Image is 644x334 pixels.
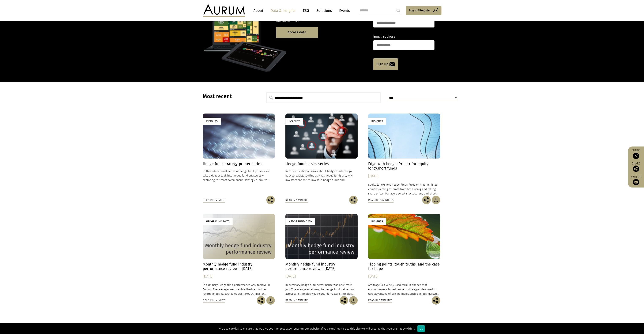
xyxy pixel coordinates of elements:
[368,182,440,196] p: Equity long/short hedge funds focus on trading listed equities aiming to profit from both rising ...
[203,93,256,100] h3: Most recent
[251,7,265,15] a: About
[239,178,257,182] span: sub-strategies
[368,162,440,171] h4: Edge with hedge: Primer for equity long/short funds
[368,198,393,203] div: Read in 33 minutes
[432,296,440,305] img: Share this post
[373,34,395,39] label: Email address
[285,118,303,125] div: Insights
[266,296,275,305] img: Download Article
[285,114,358,196] a: Insights Hedge fund basics series In this educational series about hedge funds, we go back to bas...
[389,62,395,66] img: email-icon
[349,196,358,204] img: Share this post
[203,198,225,203] div: Read in 1 minute
[285,162,358,166] h4: Hedge fund basics series
[349,296,358,305] img: Download Article
[203,118,221,125] div: Insights
[314,7,334,15] a: Solutions
[285,262,358,271] h4: Monthly hedge fund industry performance review – [DATE]
[269,96,273,100] img: search.svg
[432,196,440,204] img: Download Article
[301,7,311,15] a: ESG
[368,283,440,296] p: Arbitrage is a widely used term in finance that encompasses a broad range of strategies designed ...
[276,27,318,38] a: Access data
[368,298,392,303] div: Read in 3 minutes
[630,175,642,185] a: Sign up
[203,274,275,279] div: [DATE]
[406,6,441,15] a: Log in/Register
[285,283,358,296] p: In summary Hedge fund performance was positive in July. The average hedge fund net return across ...
[203,214,275,296] a: Hedge Fund Data Monthly hedge fund industry performance review – [DATE] [DATE] In summary Hedge f...
[203,4,245,17] img: Aurum
[203,262,275,271] h4: Monthly hedge fund industry performance review – [DATE]
[633,166,639,172] img: Share this post
[203,298,225,303] div: Read in 1 minute
[285,298,308,303] div: Read in 1 minute
[268,7,298,15] a: Data & Insights
[203,162,275,166] h4: Hedge fund strategy primer series
[633,179,639,185] img: Sign up to our newsletter
[368,114,440,196] a: Insights Edge with hedge: Primer for equity long/short funds [DATE] Equity long/short hedge funds...
[203,169,275,182] p: In this educational series of hedge fund primers, we take a deeper look into hedge fund strategie...
[257,296,265,305] img: Share this post
[285,214,358,296] a: Hedge Fund Data Monthly hedge fund industry performance review – [DATE] [DATE] In summary Hedge f...
[373,58,398,70] a: Sign up
[368,173,440,179] div: [DATE]
[337,7,350,15] a: Events
[409,8,431,13] span: Log in/Register
[203,218,233,225] div: Hedge Fund Data
[417,325,425,332] div: Ok
[285,274,358,279] div: [DATE]
[633,153,639,159] img: Access Funds
[285,169,358,182] p: In this educational series about hedge funds, we go back to basics, looking at what hedge funds a...
[340,296,348,305] img: Share this post
[203,114,275,196] a: Insights Hedge fund strategy primer series In this educational series of hedge fund primers, we t...
[285,218,315,225] div: Hedge Fund Data
[630,149,642,159] a: Funds
[368,214,440,296] a: Insights Tipping points, tough truths, and the case for hope [DATE] Arbitrage is a widely used te...
[306,288,325,291] span: asset-weighted
[422,196,431,204] img: Share this post
[368,118,386,125] div: Insights
[203,283,275,296] p: In summary Hedge fund performance was positive in August. The average hedge fund net return acros...
[368,274,440,279] div: [DATE]
[285,198,308,203] div: Read in 1 minute
[266,196,275,204] img: Share this post
[368,218,386,225] div: Insights
[630,162,642,172] div: Share
[394,6,403,15] input: Submit
[368,262,440,271] h4: Tipping points, tough truths, and the case for hope
[228,288,247,291] span: asset-weighted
